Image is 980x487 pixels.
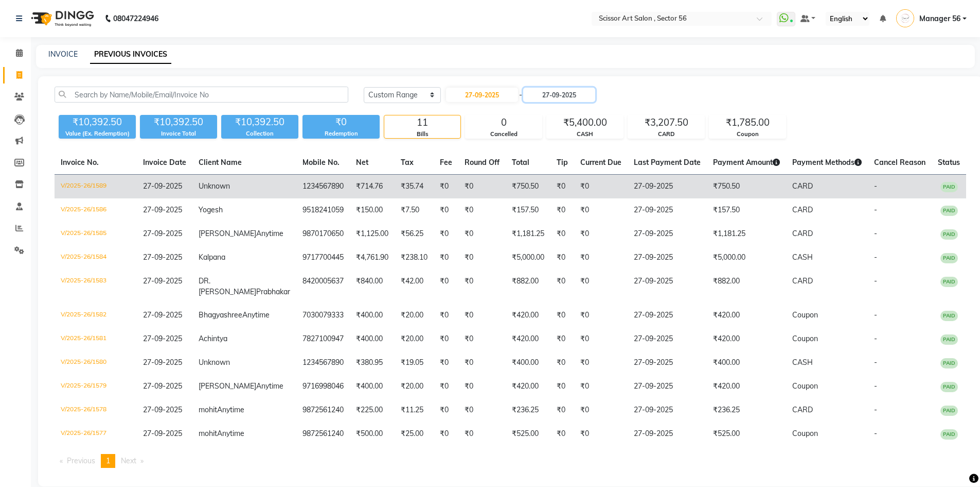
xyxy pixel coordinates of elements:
img: Manager 56 [896,9,914,27]
td: ₹0 [550,351,574,375]
span: CARD [792,205,813,214]
span: 27-09-2025 [143,276,182,286]
td: ₹0 [574,198,628,222]
td: ₹0 [574,375,628,398]
td: ₹0 [550,198,574,222]
span: Net [356,158,368,167]
td: 8420005637 [296,270,350,304]
span: PAID [940,334,958,345]
td: ₹0 [434,351,458,375]
td: ₹0 [458,175,506,199]
span: Unknown [199,181,230,191]
td: ₹420.00 [707,304,786,327]
td: ₹0 [434,422,458,446]
span: 27-09-2025 [143,429,182,438]
td: 27-09-2025 [628,175,707,199]
span: Anytime [256,229,283,238]
td: ₹0 [574,304,628,327]
a: PREVIOUS INVOICES [90,45,171,64]
td: ₹714.76 [350,175,395,199]
td: 27-09-2025 [628,198,707,222]
td: ₹0 [434,375,458,398]
span: CASH [792,253,813,262]
td: V/2025-26/1589 [55,175,137,199]
span: DR.[PERSON_NAME] [199,276,256,296]
div: 0 [466,115,542,130]
td: ₹1,181.25 [506,222,550,246]
td: ₹0 [574,270,628,304]
span: Current Due [580,158,621,167]
td: ₹0 [434,175,458,199]
span: Cancel Reason [874,158,925,167]
td: ₹400.00 [707,351,786,375]
td: ₹400.00 [350,304,395,327]
td: V/2025-26/1582 [55,304,137,327]
td: 7030079333 [296,304,350,327]
nav: Pagination [55,454,966,468]
td: ₹400.00 [350,327,395,351]
td: ₹0 [550,422,574,446]
b: 08047224946 [113,4,158,33]
div: CARD [628,130,704,139]
td: 27-09-2025 [628,222,707,246]
td: 9872561240 [296,398,350,422]
td: ₹0 [574,327,628,351]
td: ₹0 [550,246,574,270]
span: 27-09-2025 [143,310,182,320]
td: ₹25.00 [395,422,434,446]
div: ₹1,785.00 [709,115,786,130]
span: Last Payment Date [634,158,701,167]
td: ₹0 [434,398,458,422]
td: ₹0 [458,246,506,270]
span: Anytime [217,405,244,414]
div: ₹3,207.50 [628,115,704,130]
td: ₹1,125.00 [350,222,395,246]
div: 11 [384,115,460,130]
td: ₹0 [458,270,506,304]
td: ₹0 [574,175,628,199]
span: 27-09-2025 [143,253,182,262]
span: Bhagyashree [199,310,242,320]
span: CASH [792,358,813,367]
td: ₹0 [458,375,506,398]
input: Search by Name/Mobile/Email/Invoice No [55,87,348,103]
span: 1 [106,456,110,465]
td: ₹238.10 [395,246,434,270]
span: Round Off [465,158,500,167]
td: 7827100947 [296,327,350,351]
td: ₹20.00 [395,304,434,327]
td: ₹225.00 [350,398,395,422]
span: Anytime [256,381,283,391]
td: 27-09-2025 [628,246,707,270]
span: Client Name [199,158,242,167]
td: ₹0 [574,222,628,246]
div: Redemption [302,129,380,138]
td: V/2025-26/1584 [55,246,137,270]
span: Prabhakar [256,287,290,296]
td: ₹750.50 [506,175,550,199]
span: - [874,253,877,262]
td: ₹500.00 [350,422,395,446]
td: ₹150.00 [350,198,395,222]
div: Value (Ex. Redemption) [59,129,136,138]
span: Manager 56 [919,13,960,24]
span: [PERSON_NAME] [199,229,256,238]
td: 9518241059 [296,198,350,222]
span: PAID [940,229,958,240]
span: Achintya [199,334,227,343]
td: ₹882.00 [707,270,786,304]
span: Payment Methods [792,158,862,167]
span: PAID [940,311,958,321]
td: ₹0 [550,175,574,199]
td: ₹4,761.90 [350,246,395,270]
td: 27-09-2025 [628,422,707,446]
td: 1234567890 [296,351,350,375]
div: Bills [384,130,460,139]
td: ₹400.00 [506,351,550,375]
td: ₹56.25 [395,222,434,246]
td: ₹0 [574,398,628,422]
td: 27-09-2025 [628,270,707,304]
span: Status [938,158,960,167]
td: ₹5,000.00 [506,246,550,270]
td: 9872561240 [296,422,350,446]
